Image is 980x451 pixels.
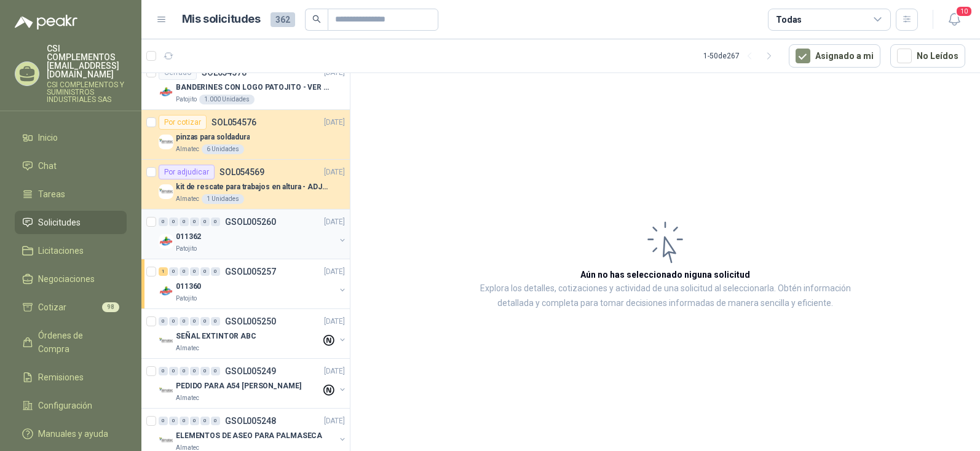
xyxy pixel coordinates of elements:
[180,218,189,226] div: 0
[159,85,173,100] img: Company Logo
[190,267,199,276] div: 0
[200,367,210,375] div: 0
[225,218,276,226] p: GSOL005260
[38,244,84,257] span: Licitaciones
[38,399,92,412] span: Configuración
[159,433,173,448] img: Company Logo
[890,44,965,68] button: No Leídos
[15,422,127,445] a: Manuales y ayuda
[190,417,199,425] div: 0
[159,334,173,348] img: Company Logo
[219,168,264,176] p: SOL054569
[176,281,201,292] p: 011360
[38,131,58,144] span: Inicio
[180,367,189,375] div: 0
[176,343,199,353] p: Almatec
[38,427,108,441] span: Manuales y ayuda
[15,267,127,291] a: Negociaciones
[202,144,244,154] div: 6 Unidades
[176,294,197,304] p: Patojito
[324,316,345,327] p: [DATE]
[15,324,127,361] a: Órdenes de Compra
[200,317,210,326] div: 0
[159,317,168,326] div: 0
[202,194,244,204] div: 1 Unidades
[211,118,256,127] p: SOL054576
[211,417,220,425] div: 0
[180,417,189,425] div: 0
[176,144,199,154] p: Almatec
[312,15,321,23] span: search
[776,13,802,26] div: Todas
[211,367,220,375] div: 0
[200,417,210,425] div: 0
[159,165,215,179] div: Por adjudicar
[190,218,199,226] div: 0
[15,126,127,149] a: Inicio
[180,267,189,276] div: 0
[225,317,276,326] p: GSOL005250
[199,95,255,104] div: 1.000 Unidades
[580,268,750,281] h3: Aún no has seleccionado niguna solicitud
[473,281,857,311] p: Explora los detalles, cotizaciones y actividad de una solicitud al seleccionarla. Obtén informaci...
[159,115,207,130] div: Por cotizar
[15,15,77,29] img: Logo peakr
[225,267,276,276] p: GSOL005257
[211,218,220,226] div: 0
[159,234,173,249] img: Company Logo
[141,110,350,160] a: Por cotizarSOL054576[DATE] Company Logopinzas para soldaduraAlmatec6 Unidades
[324,415,345,427] p: [DATE]
[176,430,322,442] p: ELEMENTOS DE ASEO PARA PALMASECA
[200,267,210,276] div: 0
[169,417,178,425] div: 0
[47,81,127,103] p: CSI COMPLEMENTOS Y SUMINISTROS INDUSTRIALES SAS
[190,367,199,375] div: 0
[169,218,178,226] div: 0
[955,6,973,17] span: 10
[15,394,127,417] a: Configuración
[324,366,345,377] p: [DATE]
[176,244,197,254] p: Patojito
[324,117,345,128] p: [DATE]
[182,10,261,28] h1: Mis solicitudes
[200,218,210,226] div: 0
[176,181,329,193] p: kit de rescate para trabajos en altura - ADJUNTAR FICHA TECNICA
[15,154,127,178] a: Chat
[169,367,178,375] div: 0
[141,160,350,210] a: Por adjudicarSOL054569[DATE] Company Logokit de rescate para trabajos en altura - ADJUNTAR FICHA ...
[159,364,347,403] a: 0 0 0 0 0 0 GSOL005249[DATE] Company LogoPEDIDO PARA A54 [PERSON_NAME]Almatec
[225,417,276,425] p: GSOL005248
[38,329,115,356] span: Órdenes de Compra
[159,218,168,226] div: 0
[38,371,84,384] span: Remisiones
[225,367,276,375] p: GSOL005249
[202,68,247,77] p: SOL054578
[159,314,347,353] a: 0 0 0 0 0 0 GSOL005250[DATE] Company LogoSEÑAL EXTINTOR ABCAlmatec
[159,367,168,375] div: 0
[15,182,127,206] a: Tareas
[211,317,220,326] div: 0
[789,44,880,68] button: Asignado a mi
[176,82,329,93] p: BANDERINES CON LOGO PATOJITO - VER DOC ADJUNTO
[15,296,127,319] a: Cotizar98
[159,184,173,199] img: Company Logo
[38,216,81,229] span: Solicitudes
[190,317,199,326] div: 0
[943,9,965,31] button: 10
[180,317,189,326] div: 0
[15,366,127,389] a: Remisiones
[38,300,66,314] span: Cotizar
[102,302,119,312] span: 98
[47,44,127,79] p: CSI COMPLEMENTOS [EMAIL_ADDRESS][DOMAIN_NAME]
[176,380,301,392] p: PEDIDO PARA A54 [PERSON_NAME]
[324,216,345,228] p: [DATE]
[324,167,345,178] p: [DATE]
[176,194,199,204] p: Almatec
[159,264,347,304] a: 1 0 0 0 0 0 GSOL005257[DATE] Company Logo011360Patojito
[176,131,250,143] p: pinzas para soldadura
[38,159,57,173] span: Chat
[159,135,173,149] img: Company Logo
[176,393,199,403] p: Almatec
[159,267,168,276] div: 1
[703,46,779,66] div: 1 - 50 de 267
